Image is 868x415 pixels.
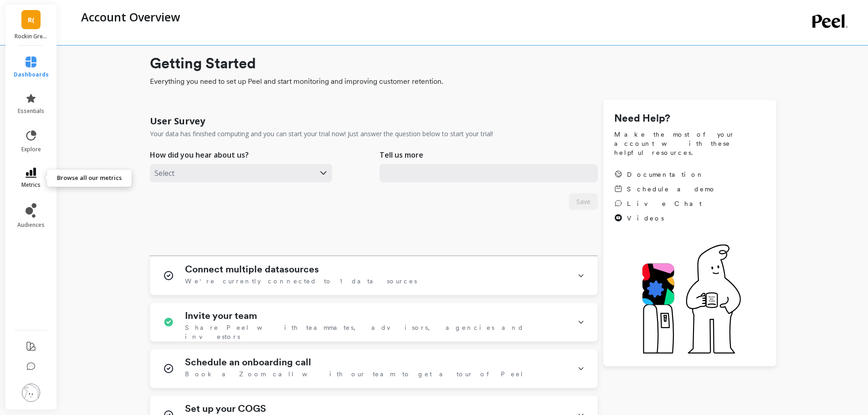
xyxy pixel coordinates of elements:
[627,199,702,208] span: Live Chat
[22,384,40,402] img: profile picture
[150,129,493,138] p: Your data has finished computing and you can start your trial now! Just answer the question below...
[185,277,417,286] span: We're currently connected to 1 data sources
[21,181,41,189] span: metrics
[614,130,765,157] span: Make the most of your account with these helpful resources.
[21,146,41,153] span: explore
[15,33,48,40] p: Rockin Green (Essor)
[150,52,776,74] h1: Getting Started
[28,15,35,25] span: R(
[185,310,257,321] h1: Invite your team
[14,71,49,78] span: dashboards
[614,170,716,179] a: Documentation
[185,264,319,275] h1: Connect multiple datasources
[150,115,205,128] h1: User Survey
[185,369,524,379] span: Book a Zoom call with our team to get a tour of Peel
[627,170,704,179] span: Documentation
[380,149,423,160] p: Tell us more
[627,184,716,194] span: Schedule a demo
[17,221,45,229] span: audiences
[185,403,266,414] h1: Set up your COGS
[185,323,566,341] span: Share Peel with teammates, advisors, agencies and investors
[185,357,311,368] h1: Schedule an onboarding call
[81,9,180,25] p: Account Overview
[150,149,249,160] p: How did you hear about us?
[18,108,44,115] span: essentials
[614,111,765,126] h1: Need Help?
[627,214,664,223] span: Videos
[150,76,776,87] span: Everything you need to set up Peel and start monitoring and improving customer retention.
[614,214,716,223] a: Videos
[614,184,716,194] a: Schedule a demo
